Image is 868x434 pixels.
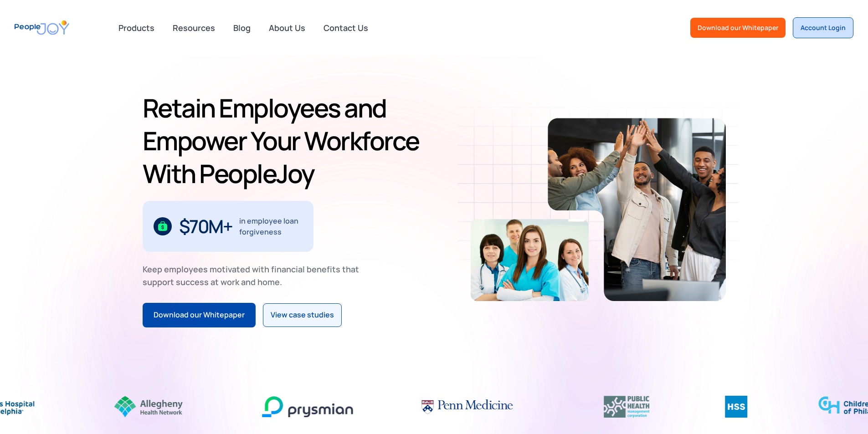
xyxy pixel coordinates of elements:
img: Retain-Employees-PeopleJoy [548,118,726,301]
div: Account Login [801,23,846,32]
a: Download our Whitepaper [143,303,256,327]
a: Account Login [793,17,853,38]
div: Products [113,19,160,37]
a: Resources [167,18,221,38]
div: $70M+ [179,219,232,234]
a: View case studies [263,303,342,327]
a: Blog [228,18,256,38]
div: in employee loan forgiveness [239,215,303,237]
a: home [15,15,69,41]
div: Keep employees motivated with financial benefits that support success at work and home. [143,263,367,288]
div: 1 / 3 [143,201,313,252]
div: Download our Whitepaper [154,309,245,321]
a: About Us [263,18,311,38]
div: View case studies [271,309,334,321]
a: Contact Us [318,18,374,38]
a: Download our Whitepaper [690,18,786,38]
div: Download our Whitepaper [698,23,778,32]
img: Retain-Employees-PeopleJoy [471,219,589,301]
h1: Retain Employees and Empower Your Workforce With PeopleJoy [143,92,431,190]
